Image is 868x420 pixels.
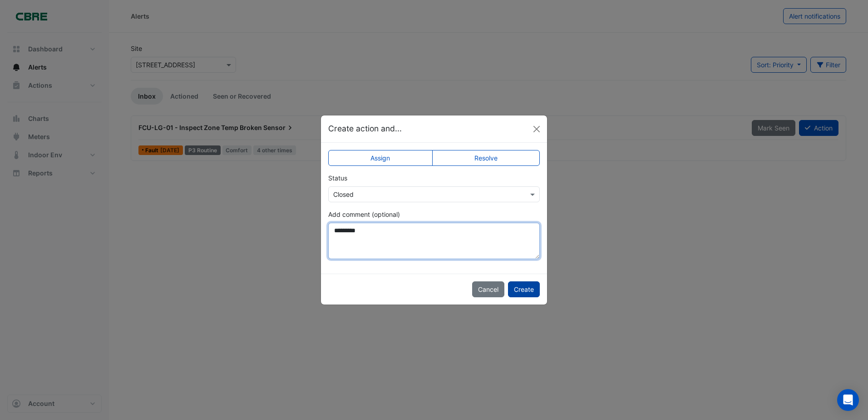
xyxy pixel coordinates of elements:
button: Create [508,281,540,297]
h5: Create action and... [328,123,402,135]
button: Close [530,122,543,136]
label: Status [328,173,347,183]
div: Open Intercom Messenger [837,389,859,411]
label: Add comment (optional) [328,210,400,219]
label: Assign [328,150,433,166]
button: Cancel [472,281,504,297]
label: Resolve [432,150,540,166]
